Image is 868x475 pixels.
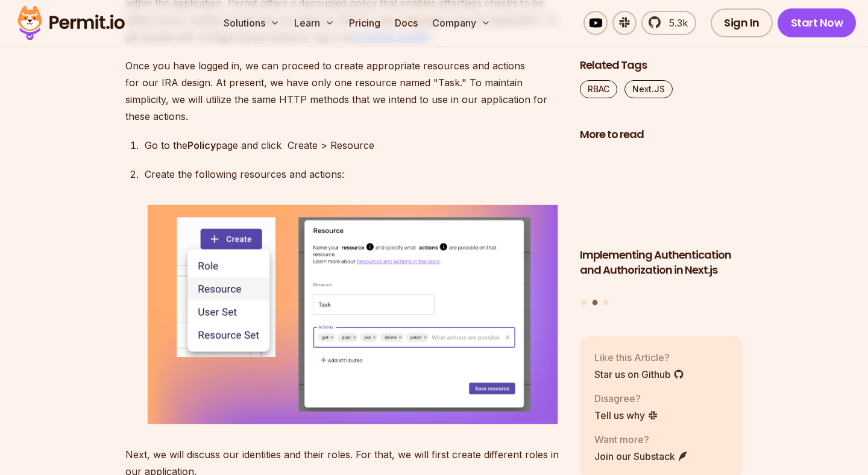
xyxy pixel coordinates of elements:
[580,149,743,241] img: Implementing Authentication and Authorization in Next.js
[594,367,684,382] a: Star us on Github
[711,8,773,37] a: Sign In
[580,58,743,73] h2: Related Tags
[594,350,684,365] p: Like this Article?
[12,2,130,43] img: Permit logo
[580,248,743,278] h3: Implementing Authentication and Authorization in Next.js
[580,149,743,293] a: Implementing Authentication and Authorization in Next.jsImplementing Authentication and Authoriza...
[594,391,658,406] p: Disagree?
[662,16,688,30] span: 5.3k
[594,432,688,447] p: Want more?
[580,149,743,307] div: Posts
[594,408,658,423] a: Tell us why
[593,300,598,306] button: Go to slide 2
[582,300,587,305] button: Go to slide 1
[594,449,688,464] a: Join our Substack
[344,11,385,35] a: Pricing
[145,137,561,154] p: Go to the page and click Create > Resource
[624,80,673,98] a: Next.JS
[145,202,561,427] img: Frame 68089.png
[219,11,285,35] button: Solutions
[427,11,495,35] button: Company
[778,8,857,37] a: Start Now
[580,127,743,142] h2: More to read
[187,139,216,151] strong: Policy
[145,166,561,183] p: Create the following resources and actions:
[580,149,743,293] li: 2 of 3
[641,11,696,35] a: 5.3k
[125,57,561,125] p: Once you have logged in, we can proceed to create appropriate resources and actions for our IRA d...
[580,80,617,98] a: RBAC
[603,300,608,305] button: Go to slide 3
[390,11,423,35] a: Docs
[289,11,339,35] button: Learn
